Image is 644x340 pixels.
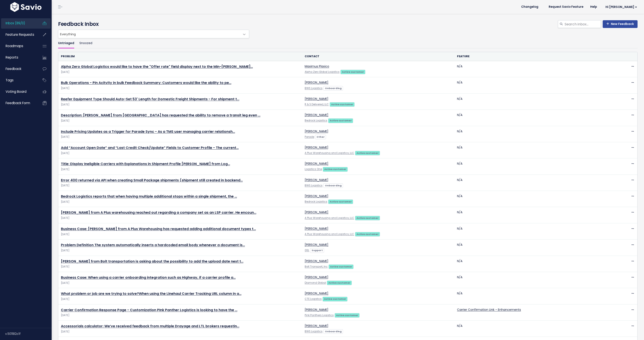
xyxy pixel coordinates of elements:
ul: Filter feature requests [58,38,638,48]
a: Voting Board [1,87,36,97]
a: Active customer [328,199,353,204]
a: [PERSON_NAME] [305,97,328,101]
a: Request Savio Feature [545,4,587,10]
span: [DATE] [61,151,300,156]
a: Onboarding [323,329,343,333]
span: [DATE] [61,329,300,334]
strong: Active customer [357,151,379,155]
strong: Active customer [331,103,353,106]
a: [PERSON_NAME] [305,194,328,198]
strong: Active customer [342,70,364,74]
a: Active customer [323,297,347,301]
a: Inbox (89/0) [1,18,36,28]
a: Accessorials calculator: We’ve received feedback from multiple Drayage and LTL brokers requestin… [61,324,239,329]
a: [PERSON_NAME] [305,243,328,247]
a: What problem or job are we trying to solve?When using the Linehaul Carrier Tracking URL column in a… [61,291,241,296]
a: Alpha Zero Global Logistics [305,70,340,74]
a: Snoozed [79,38,92,48]
strong: Onboarding [325,87,342,90]
a: Bedrock Logistics reports that when having multiple additional stops within a single shipment, the … [61,194,237,199]
a: A Plus Warehousing and Logistics, LLC [305,151,354,155]
td: N/A [454,110,607,126]
a: Active customer [329,264,354,269]
a: Title: Display Ineligible Carriers with Explanations in Shipment Profile [PERSON_NAME] from Log… [61,161,230,166]
a: [PERSON_NAME] [305,308,328,312]
a: BWS Logistics [305,87,323,90]
td: N/A [454,191,607,207]
span: [DATE] [61,216,300,220]
a: Reports [1,53,36,62]
a: [PERSON_NAME] from Bolt transportation is asking about the possibility to add the upload date nex... [61,259,243,264]
a: Pink Panthers Logistics [305,314,334,317]
a: Hi [PERSON_NAME] [600,4,641,10]
th: Feature [454,52,607,61]
a: Active customer [330,102,355,106]
a: Onboarding [323,86,343,90]
td: N/A [454,61,607,77]
th: Problem [58,52,302,61]
a: [PERSON_NAME] [305,80,328,85]
div: v.501182c1f [5,328,52,339]
a: Carrier Confirmation Link - Enhancements [457,308,521,312]
strong: Active customer [324,167,346,171]
a: Active customer [328,118,353,122]
a: [PERSON_NAME] [305,161,328,166]
a: Maximus Plaxico [305,64,329,68]
a: Support [310,248,324,252]
span: Roadmaps [6,44,23,48]
span: Feedback [6,66,21,71]
span: [DATE] [61,86,300,91]
strong: Active customer [330,119,352,122]
span: Tags [6,78,14,82]
span: [DATE] [61,200,300,204]
a: Onboarding [323,183,343,187]
input: Search inbox... [564,20,601,28]
a: Other [315,134,326,139]
a: Bulk Operations - Pin Acitvity in bulk Feedback Summary: Customers would like the ability to pe… [61,80,231,85]
span: [DATE] [61,167,300,172]
span: [DATE] [61,102,300,107]
strong: Active customer [328,281,351,284]
a: Active customer [355,232,380,236]
span: Hi [PERSON_NAME] [605,5,637,9]
a: [PERSON_NAME] [305,145,328,150]
a: [PERSON_NAME] [305,324,328,328]
th: Contact [302,52,454,61]
a: Bedrock Logistics [305,200,327,203]
h4: Feedback Inbox [58,20,638,28]
td: N/A [454,142,607,158]
a: Alpha Zero Global Logistics would like to have the "Offer rate" field display next to the Min-[PE... [61,64,253,69]
a: BWS Logistics [305,184,323,187]
a: Active customer [355,151,380,155]
td: N/A [454,223,607,239]
td: N/A [454,256,607,272]
a: Parade [305,135,314,139]
a: Active customer [355,216,380,220]
a: Include Pricing Updates as a Trigger for Parade Sync - As a TMS user managing carrier relationsh… [61,129,235,134]
a: [PERSON_NAME] [305,113,328,117]
a: Diamond Global [305,281,326,284]
span: Feedback form [6,101,30,105]
span: Everything [58,30,249,38]
a: Tags [1,75,36,85]
a: Feedback [1,64,36,74]
strong: Active customer [357,232,379,236]
td: N/A [454,126,607,142]
a: Reefer Equipment Type Should Auto-Set 53' Length for Domestic Freight Shipments - For shipment t… [61,97,239,102]
a: Error 400 returned via API when creating Small Package shipments (shipment still created in backend… [61,178,243,183]
td: N/A [454,240,607,256]
a: CTE Logistics [305,297,322,301]
strong: Support [312,249,323,252]
td: N/A [454,77,607,93]
a: BWS Logistics [305,330,323,333]
span: Feature Requests [6,32,34,37]
span: [DATE] [61,183,300,188]
span: [DATE] [61,248,300,253]
strong: Active customer [357,216,379,220]
a: Roadmaps [1,41,36,51]
a: [PERSON_NAME] [305,259,328,263]
strong: Active customer [324,297,346,301]
strong: Other [317,135,325,139]
td: N/A [454,321,607,337]
a: [PERSON_NAME] [305,178,328,182]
